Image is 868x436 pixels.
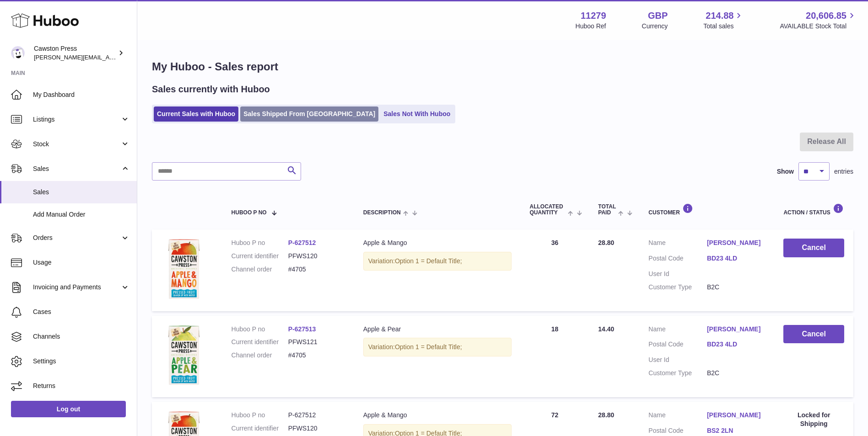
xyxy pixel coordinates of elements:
dt: Current identifier [232,338,288,346]
div: Customer [648,203,765,216]
dt: Name [648,239,707,250]
div: Variation: [363,252,512,271]
div: Huboo Ref [576,22,606,31]
span: Total paid [598,204,616,216]
dt: Name [648,325,707,336]
img: 112791717167813.png [161,239,207,299]
dd: PFWS120 [288,424,345,433]
strong: GBP [648,10,668,22]
dd: #4705 [288,351,345,360]
dd: PFWS121 [288,338,345,346]
span: entries [834,167,853,176]
span: Total sales [703,22,744,31]
dd: B2C [707,283,766,292]
span: Stock [33,140,120,149]
dt: Current identifier [232,252,288,261]
dt: Customer Type [648,283,707,292]
span: Cases [33,308,130,316]
a: [PERSON_NAME] [707,411,766,420]
span: Invoicing and Payments [33,283,120,292]
span: Listings [33,115,120,124]
h2: Sales currently with Huboo [152,83,270,96]
span: Settings [33,357,130,366]
img: 112791717167880.png [161,325,207,386]
span: Option 1 = Default Title; [395,257,462,265]
div: Apple & Mango [363,239,512,247]
span: Orders [33,234,120,242]
h1: My Huboo - Sales report [152,59,853,74]
span: Option 1 = Default Title; [395,343,462,351]
div: Action / Status [783,203,844,216]
span: AVAILABLE Stock Total [780,22,857,31]
span: My Dashboard [33,90,130,99]
dd: B2C [707,369,766,378]
div: Apple & Pear [363,325,512,334]
a: [PERSON_NAME] [707,325,766,334]
a: BS2 2LN [707,426,766,435]
img: thomas.carson@cawstonpress.com [11,46,25,60]
dt: Huboo P no [232,325,288,334]
div: Currency [642,22,668,31]
dt: Postal Code [648,340,707,351]
a: Sales Shipped From [GEOGRAPHIC_DATA] [240,106,378,122]
span: [PERSON_NAME][EMAIL_ADDRESS][PERSON_NAME][DOMAIN_NAME] [34,53,232,61]
dt: Huboo P no [232,239,288,247]
span: Channels [33,332,130,341]
span: 14.40 [598,325,614,333]
a: 214.88 Total sales [703,10,744,31]
span: Add Manual Order [33,210,130,219]
div: Cawston Press [34,44,116,62]
a: Current Sales with Huboo [154,106,238,122]
a: P-627513 [288,325,316,333]
span: Sales [33,165,120,173]
a: Log out [11,401,126,417]
span: 20,606.85 [806,10,846,22]
span: Description [363,210,401,216]
td: 36 [521,229,589,311]
strong: 11279 [581,10,606,22]
a: [PERSON_NAME] [707,239,766,247]
a: Sales Not With Huboo [380,106,453,122]
a: 20,606.85 AVAILABLE Stock Total [780,10,857,31]
dt: Current identifier [232,424,288,433]
dt: Customer Type [648,369,707,378]
div: Apple & Mango [363,411,512,420]
span: Usage [33,258,130,267]
dd: P-627512 [288,411,345,420]
button: Cancel [783,239,844,257]
dt: Huboo P no [232,411,288,420]
a: P-627512 [288,239,316,246]
span: Huboo P no [232,210,267,216]
span: Returns [33,382,130,390]
dt: User Id [648,356,707,364]
a: BD23 4LD [707,254,766,263]
dt: User Id [648,270,707,278]
span: ALLOCATED Quantity [530,204,566,216]
dt: Channel order [232,351,288,360]
dt: Name [648,411,707,422]
div: Variation: [363,338,512,356]
span: 28.80 [598,239,614,246]
label: Show [777,167,794,176]
dd: #4705 [288,265,345,274]
dt: Channel order [232,265,288,274]
td: 18 [521,316,589,397]
button: Cancel [783,325,844,344]
span: 28.80 [598,411,614,419]
span: 214.88 [706,10,733,22]
div: Locked for Shipping [783,411,844,428]
span: Sales [33,188,130,197]
dt: Postal Code [648,254,707,265]
dd: PFWS120 [288,252,345,261]
a: BD23 4LD [707,340,766,349]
